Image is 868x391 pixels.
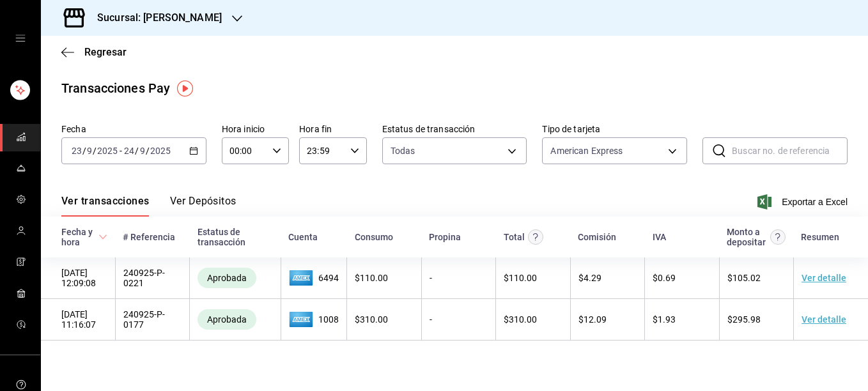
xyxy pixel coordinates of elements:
button: Exportar a Excel [760,194,848,210]
label: Tipo de tarjeta [542,125,687,134]
span: Todas [391,144,415,157]
div: Consumo [355,232,393,242]
a: Ver detalle [802,273,846,283]
svg: Este monto equivale al total pagado por el comensal antes de aplicar Comisión e IVA. [528,229,543,245]
a: Ver detalle [802,314,846,325]
input: ---- [150,146,171,156]
div: Propina [429,232,461,242]
div: Total [504,232,525,242]
td: 240925-P-0177 [115,299,189,341]
span: - [120,146,122,156]
td: [DATE] 12:09:08 [41,257,115,299]
button: Ver Depósitos [170,195,236,217]
div: # Referencia [123,232,175,242]
div: Comisión [578,232,616,242]
svg: Este es el monto resultante del total pagado menos comisión e IVA. Esta será la parte que se depo... [770,229,786,245]
span: Aprobada [202,273,252,283]
h3: Sucursal: [PERSON_NAME] [87,10,222,26]
span: $ 110.00 [355,273,388,283]
div: Cuenta [288,232,318,242]
div: Estatus de transacción [198,227,273,247]
input: ---- [97,146,118,156]
label: Estatus de transacción [382,125,527,134]
input: -- [139,146,146,156]
td: - [421,299,495,341]
span: / [146,146,150,156]
img: Tooltip marker [177,80,193,96]
span: / [93,146,97,156]
td: 240925-P-0221 [115,257,189,299]
button: Regresar [61,46,127,58]
div: Transacciones Pay [61,79,170,98]
span: $ 12.09 [578,314,607,325]
button: open drawer [15,33,26,43]
span: $ 310.00 [355,314,388,325]
label: Fecha [61,125,206,134]
div: navigation tabs [61,195,236,217]
span: $ 295.98 [727,314,761,325]
span: $ 0.69 [653,273,676,283]
span: $ 4.29 [578,273,601,283]
td: [DATE] 11:16:07 [41,299,115,341]
button: Ver transacciones [61,195,150,217]
div: Transacciones cobradas de manera exitosa. [198,268,256,288]
span: 6494 [289,268,339,288]
span: Fecha y hora [61,227,107,247]
div: IVA [653,232,666,242]
input: -- [86,146,93,156]
span: $ 105.02 [727,273,761,283]
div: Monto a depositar [727,227,767,247]
span: Regresar [84,46,127,58]
span: $ 110.00 [504,273,537,283]
span: $ 310.00 [504,314,537,325]
div: Resumen [801,232,839,242]
label: Hora fin [299,125,366,134]
label: Hora inicio [222,125,289,134]
span: / [135,146,139,156]
span: 1008 [289,309,339,330]
input: -- [71,146,82,156]
input: Buscar no. de referencia [732,138,848,164]
span: / [82,146,86,156]
span: $ 1.93 [653,314,676,325]
div: American Express [550,144,623,157]
div: Transacciones cobradas de manera exitosa. [198,309,256,330]
span: Aprobada [202,314,252,325]
input: -- [123,146,135,156]
div: Fecha y hora [61,227,96,247]
td: - [421,257,495,299]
